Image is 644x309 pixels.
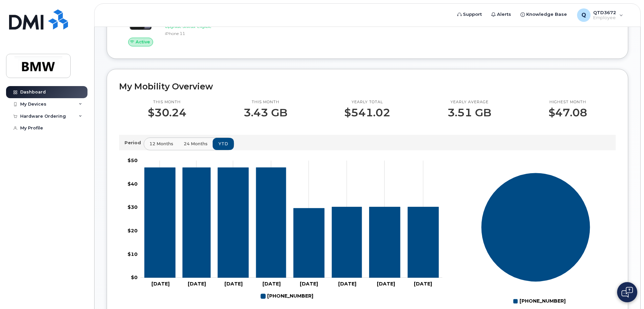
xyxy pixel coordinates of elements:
[149,141,173,147] span: 12 months
[513,296,566,307] g: Legend
[165,31,235,36] div: iPhone 11
[128,181,138,187] tspan: $40
[516,8,572,21] a: Knowledge Base
[128,157,138,163] tspan: $50
[151,281,170,287] tspan: [DATE]
[448,107,491,119] p: 3.51 GB
[377,281,395,287] tspan: [DATE]
[128,157,442,302] g: Chart
[244,107,287,119] p: 3.43 GB
[119,81,616,91] h2: My Mobility Overview
[481,172,591,307] g: Chart
[548,100,587,105] p: Highest month
[244,100,287,105] p: This month
[261,291,313,302] g: 864-341-4254
[144,167,438,278] g: 864-341-4254
[300,281,318,287] tspan: [DATE]
[481,172,591,282] g: Series
[128,228,138,234] tspan: $20
[414,281,432,287] tspan: [DATE]
[131,274,138,280] tspan: $0
[124,140,144,146] p: Period
[453,8,487,21] a: Support
[463,11,482,18] span: Support
[261,291,313,302] g: Legend
[593,10,616,15] span: QTD3672
[128,204,138,210] tspan: $30
[184,141,208,147] span: 24 months
[136,39,150,45] span: Active
[197,24,211,29] span: Eligible
[262,281,281,287] tspan: [DATE]
[338,281,356,287] tspan: [DATE]
[188,281,206,287] tspan: [DATE]
[448,100,491,105] p: Yearly average
[344,100,390,105] p: Yearly total
[621,287,633,298] img: Open chat
[497,11,511,18] span: Alerts
[148,100,186,105] p: This month
[581,11,586,19] span: Q
[224,281,243,287] tspan: [DATE]
[548,107,587,119] p: $47.08
[487,8,516,21] a: Alerts
[344,107,390,119] p: $541.02
[128,251,138,257] tspan: $10
[526,11,567,18] span: Knowledge Base
[148,107,186,119] p: $30.24
[593,15,616,21] span: Employee
[572,8,628,22] div: QTD3672
[165,24,196,29] span: Upgrade Status:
